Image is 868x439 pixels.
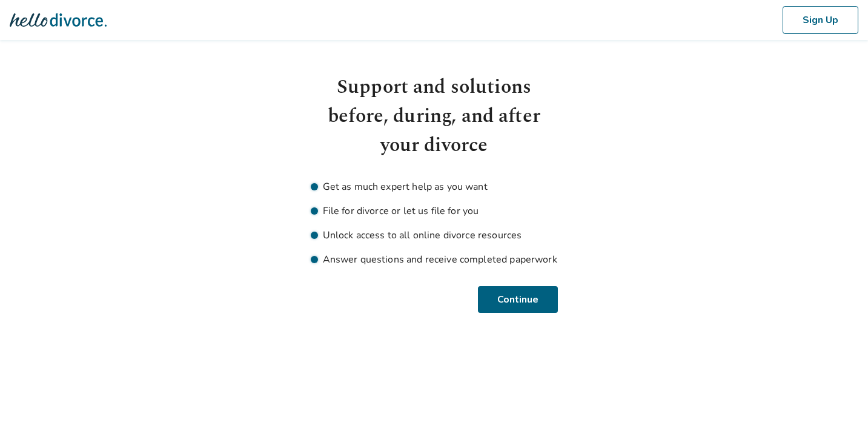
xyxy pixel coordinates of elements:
h1: Support and solutions before, during, and after your divorce [311,73,558,160]
li: File for divorce or let us file for you [311,204,558,218]
button: Continue [478,286,558,313]
li: Get as much expert help as you want [311,179,558,194]
img: Hello Divorce Logo [10,8,107,32]
li: Unlock access to all online divorce resources [311,228,558,243]
button: Sign Up [783,6,858,34]
li: Answer questions and receive completed paperwork [311,252,558,267]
